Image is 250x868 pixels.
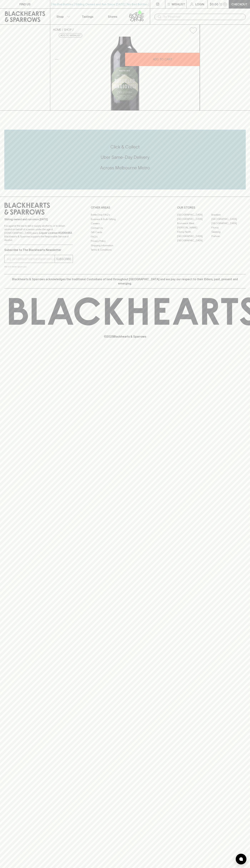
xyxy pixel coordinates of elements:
a: Fitzroy [211,225,246,230]
p: ADD TO CART [153,57,172,61]
h5: Uber Same-Day Delivery [4,154,246,160]
a: Contact Us [91,226,159,230]
p: Wishlist [172,2,185,6]
a: [GEOGRAPHIC_DATA] [177,213,211,217]
a: [PERSON_NAME] [177,225,211,230]
a: [GEOGRAPHIC_DATA] [211,221,246,225]
a: Fitzroy North [177,230,211,234]
a: Business & Bulk Gifting [91,217,159,221]
p: Stores [108,14,117,19]
strong: Liquor License #32064953 [39,231,72,234]
button: ADD TO CART [125,53,200,66]
a: Stores [100,9,125,24]
p: $0.00 [210,2,218,6]
p: SUBSCRIBE [56,257,71,261]
p: Sibling owned and run since [DATE] [4,218,73,221]
p: 0 [224,3,226,5]
p: Checkout [231,2,247,6]
a: FAQ's [91,235,159,239]
button: Add to wishlist [59,33,82,38]
p: OTHER AREAS [91,205,159,210]
p: We will never spam you [4,265,73,268]
p: Login [195,2,204,6]
p: Shop [56,14,64,19]
a: SHOP [64,28,72,31]
a: [GEOGRAPHIC_DATA] [177,234,211,238]
a: Tastings [75,9,100,24]
a: HOME [53,28,61,31]
h5: Click & Collect [4,144,246,150]
a: Shipping Information [91,243,159,248]
button: SUBSCRIBE [55,255,73,263]
h5: Across Melbourne Metro [4,165,246,171]
a: [GEOGRAPHIC_DATA] [177,238,211,243]
a: Braddon [211,213,246,217]
p: FIND US [19,2,31,6]
p: OUR STORES [177,205,246,210]
img: 36569.png [50,37,200,110]
input: Try "Pinot noir" [163,14,243,20]
a: [GEOGRAPHIC_DATA] [211,217,246,221]
div: Call to action block [4,130,246,189]
button: Add to wishlist [188,26,198,35]
a: Terms & Conditions [91,248,159,252]
a: Careers [91,221,159,226]
a: Gift Cards [91,230,159,235]
p: It is against the law to sell or supply alcohol to, or to obtain alcohol on behalf of a person un... [4,224,73,242]
input: e.g. jane@blackheartsandsparrows.com.au [7,256,55,262]
a: Geelong [211,230,246,234]
p: Blackhearts & Sparrows acknowledges the traditional Custodians of land throughout [GEOGRAPHIC_DAT... [7,277,243,286]
a: Brunswick West [177,221,211,225]
a: Prahran [211,234,246,238]
a: Bottle Drop FAQ's [91,213,159,217]
button: Shop [50,9,75,24]
a: [GEOGRAPHIC_DATA] [177,217,211,221]
a: Privacy Policy [91,239,159,243]
p: Subscribe to The Blackhearts Newsletter [4,248,73,252]
img: bubble-icon [239,857,243,861]
p: Tastings [82,14,93,19]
